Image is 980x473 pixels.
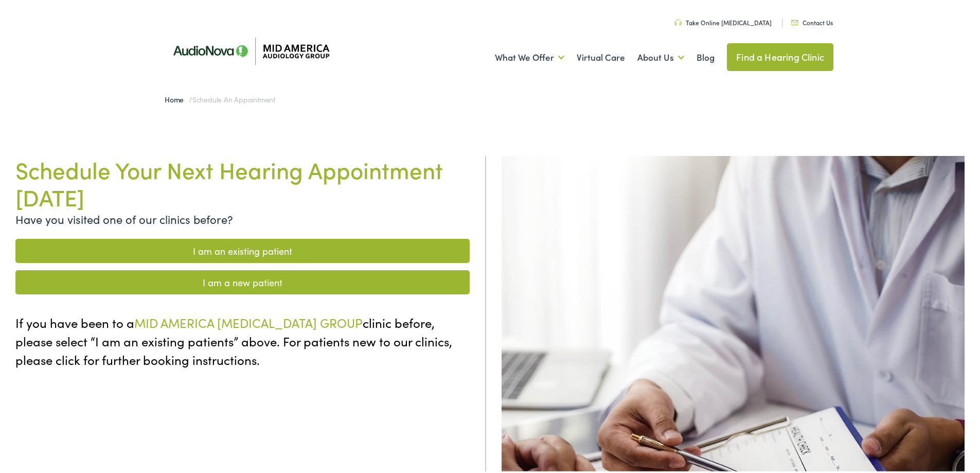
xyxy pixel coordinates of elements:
[674,16,772,25] a: Take Online [MEDICAL_DATA]
[15,311,470,367] p: If you have been to a clinic before, please select “I am an existing patients” above. For patient...
[791,18,798,23] img: utility icon
[165,92,275,102] span: /
[15,268,470,292] a: I am a new patient
[495,37,564,75] a: What We Offer
[15,237,470,261] a: I am an existing patient
[15,208,470,225] p: Have you visited one of our clinics before?
[697,37,715,75] a: Blog
[15,154,470,208] h1: Schedule Your Next Hearing Appointment [DATE]
[577,37,625,75] a: Virtual Care
[674,17,682,24] img: utility icon
[192,92,275,102] span: Schedule an Appointment
[165,92,189,102] a: Home
[134,312,363,329] span: MID AMERICA [MEDICAL_DATA] GROUP
[637,37,684,75] a: About Us
[727,41,833,69] a: Find a Hearing Clinic
[791,16,833,25] a: Contact Us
